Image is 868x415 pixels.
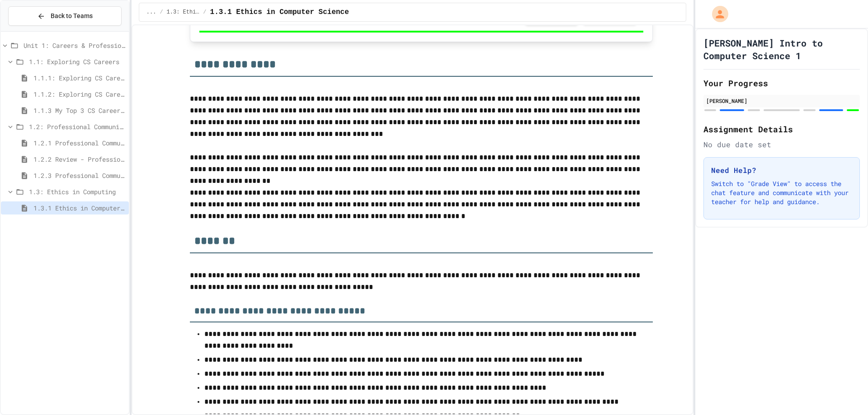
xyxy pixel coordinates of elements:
[24,41,125,50] span: Unit 1: Careers & Professionalism
[167,9,200,16] span: 1.3: Ethics in Computing
[703,77,860,89] h2: Your Progress
[33,154,125,164] span: 1.2.2 Review - Professional Communication
[706,97,857,105] div: [PERSON_NAME]
[33,138,125,148] span: 1.2.1 Professional Communication
[51,11,93,21] span: Back to Teams
[160,9,163,16] span: /
[210,7,349,18] span: 1.3.1 Ethics in Computer Science
[8,6,122,26] button: Back to Teams
[33,171,125,180] span: 1.2.3 Professional Communication Challenge
[29,187,125,196] span: 1.3: Ethics in Computing
[33,106,125,115] span: 1.1.3 My Top 3 CS Careers!
[33,89,125,99] span: 1.1.2: Exploring CS Careers - Review
[33,73,125,83] span: 1.1.1: Exploring CS Careers
[711,179,852,206] p: Switch to "Grade View" to access the chat feature and communicate with your teacher for help and ...
[711,165,852,176] h3: Need Help?
[203,9,206,16] span: /
[703,123,860,135] h2: Assignment Details
[146,9,156,16] span: ...
[29,57,125,66] span: 1.1: Exploring CS Careers
[33,203,125,213] span: 1.3.1 Ethics in Computer Science
[703,139,860,150] div: No due date set
[703,37,860,62] h1: [PERSON_NAME] Intro to Computer Science 1
[703,4,731,24] div: My Account
[29,122,125,131] span: 1.2: Professional Communication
